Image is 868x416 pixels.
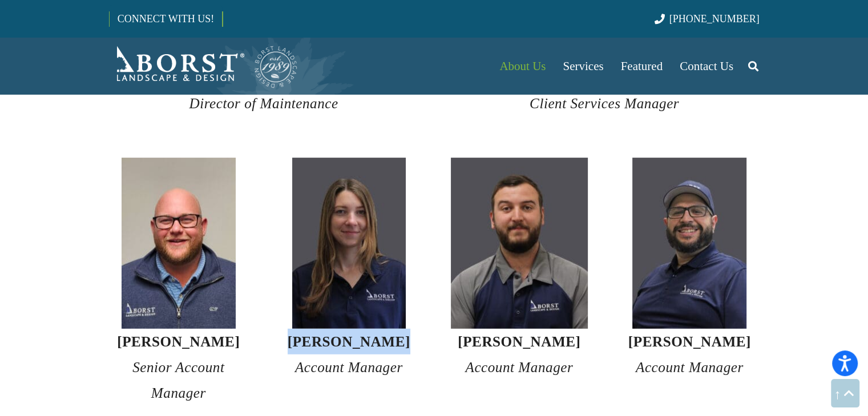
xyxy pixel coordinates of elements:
span: About Us [499,59,546,73]
strong: [PERSON_NAME] [628,334,751,349]
span: Featured [621,59,663,73]
em: Director of Maintenance [189,96,338,111]
a: About Us [491,38,554,95]
a: CONNECT WITH US! [110,5,222,32]
a: Search [742,52,765,80]
a: [PHONE_NUMBER] [655,13,759,25]
span: Services [563,59,603,73]
span: Contact Us [680,59,733,73]
strong: [PERSON_NAME] [288,334,410,349]
em: Account Manager [295,360,403,375]
em: Client Services Manager [530,96,679,111]
a: Borst-Logo [109,43,298,89]
strong: [PERSON_NAME] [117,334,240,349]
em: Senior Account Manager [132,360,224,401]
a: Services [554,38,612,95]
a: Contact Us [671,38,742,95]
span: [PHONE_NUMBER] [669,13,760,25]
a: Back to top [831,379,859,407]
em: Account Manager [465,360,573,375]
a: Featured [612,38,671,95]
i: Account Manager [636,360,744,375]
strong: [PERSON_NAME] [458,334,580,349]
